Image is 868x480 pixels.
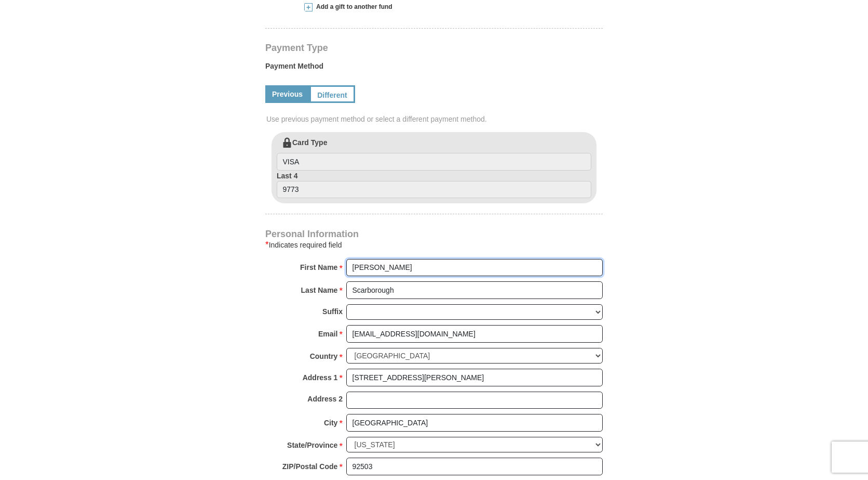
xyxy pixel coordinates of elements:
span: Add a gift to another fund [313,3,392,11]
input: Card Type [277,153,591,171]
div: Indicates required field [265,239,603,251]
strong: Address 2 [307,392,343,406]
h4: Payment Type [265,44,603,52]
strong: Last Name [301,283,338,297]
a: Previous [265,85,309,103]
h4: Personal Information [265,230,603,238]
span: Use previous payment method or select a different payment method. [266,114,604,124]
a: Different [309,85,355,103]
strong: ZIP/Postal Code [282,459,338,474]
label: Payment Method [265,61,603,76]
strong: Email [318,327,337,341]
label: Last 4 [277,171,591,199]
strong: Country [310,349,338,364]
label: Card Type [277,137,591,171]
input: Last 4 [277,181,591,199]
strong: First Name [300,260,337,275]
strong: Address 1 [303,370,338,385]
strong: State/Province [287,438,337,452]
strong: Suffix [322,304,343,319]
strong: City [324,416,337,430]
